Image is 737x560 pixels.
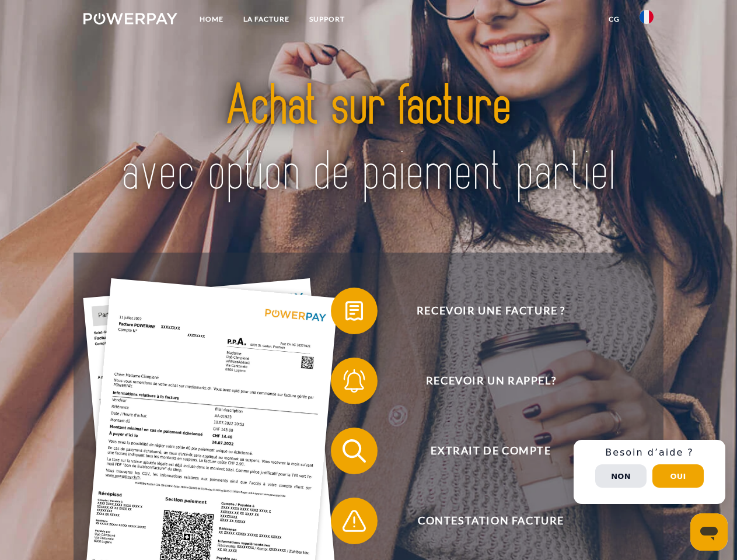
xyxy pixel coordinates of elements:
button: Non [595,464,647,488]
a: Support [299,9,355,30]
span: Extrait de compte [348,428,634,474]
a: Home [190,9,233,30]
div: Schnellhilfe [574,440,725,504]
button: Extrait de compte [331,428,634,474]
button: Recevoir une facture ? [331,288,634,334]
h3: Besoin d’aide ? [581,447,718,459]
iframe: Bouton de lancement de la fenêtre de messagerie [690,513,728,551]
img: title-powerpay_fr.svg [111,56,626,223]
span: Contestation Facture [348,498,634,544]
img: qb_bell.svg [340,366,369,395]
img: qb_warning.svg [340,506,369,535]
a: CG [599,9,630,30]
button: Recevoir un rappel? [331,358,634,404]
a: LA FACTURE [233,9,299,30]
img: qb_bill.svg [340,296,369,325]
button: Contestation Facture [331,498,634,544]
img: qb_search.svg [340,436,369,466]
span: Recevoir un rappel? [348,358,634,404]
img: fr [640,10,654,24]
img: logo-powerpay-white.svg [83,13,177,24]
button: Oui [652,464,704,488]
span: Recevoir une facture ? [348,288,634,334]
